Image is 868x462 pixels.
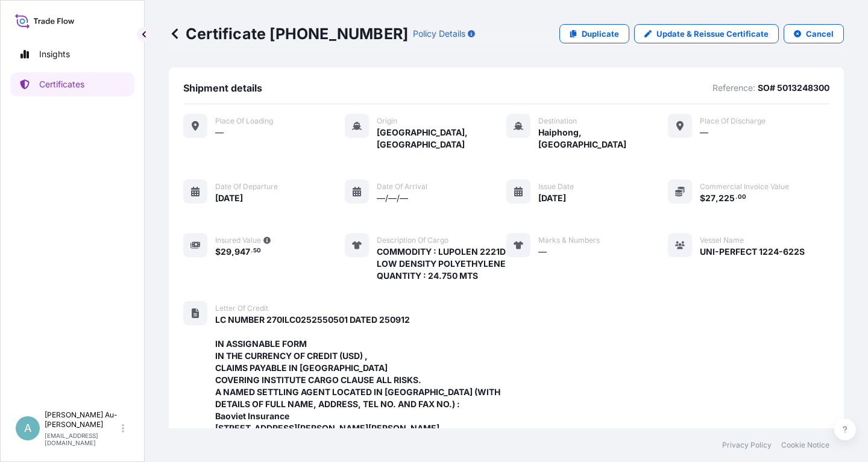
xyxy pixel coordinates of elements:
span: 947 [234,248,250,256]
span: A [24,422,31,434]
span: Date of departure [215,182,278,192]
span: Marks & Numbers [538,236,600,245]
span: . [735,195,737,199]
p: Duplicate [582,28,619,40]
span: Haiphong, [GEOGRAPHIC_DATA] [538,126,668,151]
span: , [715,194,719,202]
p: Policy Details [413,28,465,40]
a: Duplicate [559,24,629,43]
span: —/—/— [377,192,408,204]
p: Certificate [PHONE_NUMBER] [169,24,408,43]
p: Insights [39,48,70,60]
p: Certificates [39,78,84,90]
p: Cancel [806,28,834,40]
span: Shipment details [183,82,262,94]
span: [DATE] [538,192,566,204]
p: Update & Reissue Certificate [656,28,769,40]
span: Commercial Invoice Value [700,182,789,192]
span: 29 [221,248,231,256]
span: — [538,246,547,258]
span: 50 [253,249,261,253]
span: 225 [719,194,735,202]
p: Reference: [712,82,755,94]
span: [DATE] [215,192,243,204]
button: Cancel [784,24,844,43]
span: UNI-PERFECT 1224-622S [700,246,805,258]
p: [PERSON_NAME] Au-[PERSON_NAME] [45,410,119,429]
span: — [215,126,224,139]
span: 00 [738,195,746,199]
span: Insured Value [215,236,261,245]
a: Privacy Policy [722,440,772,450]
span: Place of Loading [215,116,273,126]
span: [GEOGRAPHIC_DATA], [GEOGRAPHIC_DATA] [377,126,506,151]
span: Issue Date [538,182,574,192]
span: Date of arrival [377,182,427,192]
span: $ [215,248,221,256]
a: Cookie Notice [781,440,829,450]
span: Vessel Name [700,236,744,245]
span: — [700,126,708,139]
span: Place of discharge [700,116,766,126]
span: COMMODITY : LUPOLEN 2221D LOW DENSITY POLYETHYLENE QUANTITY : 24.750 MTS [377,246,506,282]
span: Origin [377,116,397,126]
a: Certificates [10,72,134,96]
span: Letter of Credit [215,304,268,313]
span: , [231,248,234,256]
span: Description of cargo [377,236,448,245]
span: 27 [705,194,715,202]
span: Destination [538,116,577,126]
span: . [251,249,253,253]
p: [EMAIL_ADDRESS][DOMAIN_NAME] [45,432,119,446]
p: SO# 5013248300 [758,82,829,94]
span: $ [700,194,705,202]
a: Insights [10,42,134,66]
a: Update & Reissue Certificate [634,24,779,43]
